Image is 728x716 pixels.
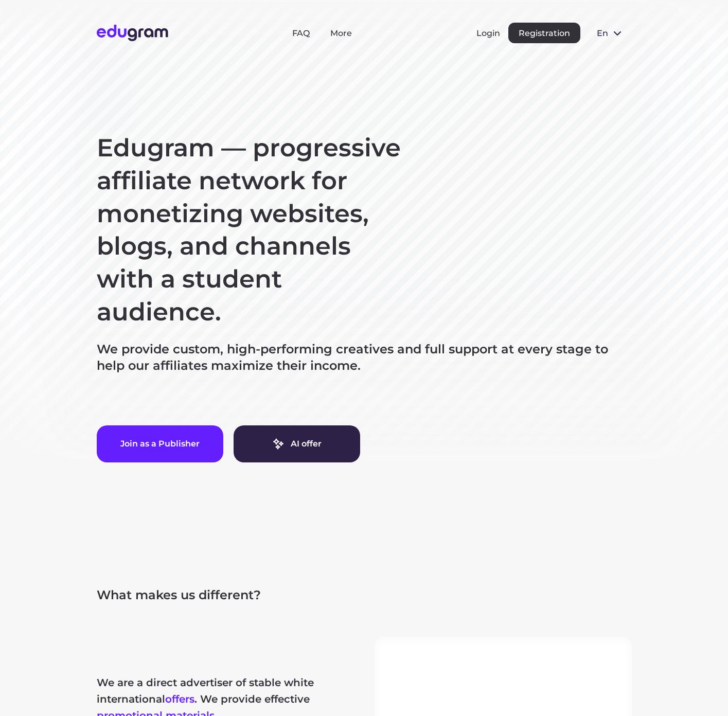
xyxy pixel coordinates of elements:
[97,587,632,603] p: What makes us different?
[234,425,360,462] a: AI offer
[292,28,310,38] a: FAQ
[597,28,607,38] span: en
[97,25,168,41] img: Edugram Logo
[476,28,500,38] button: Login
[97,341,632,374] p: We provide custom, high-performing creatives and full support at every stage to help our affiliat...
[97,425,223,462] button: Join as a Publisher
[97,132,405,329] h1: Edugram — progressive affiliate network for monetizing websites, blogs, and channels with a stude...
[508,23,580,43] button: Registration
[589,23,632,43] button: en
[330,28,352,38] a: More
[165,693,194,705] button: offers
